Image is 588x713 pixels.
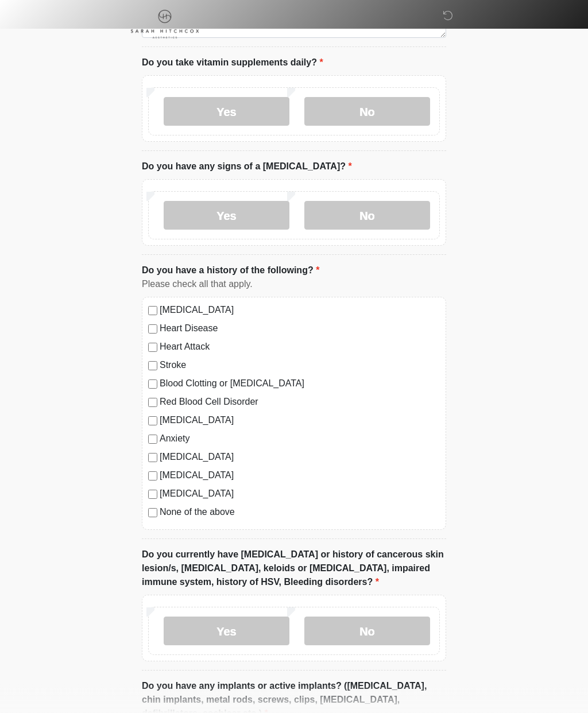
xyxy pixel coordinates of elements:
label: [MEDICAL_DATA] [160,469,440,483]
input: Red Blood Cell Disorder [148,398,157,408]
label: Heart Disease [160,322,440,336]
input: Heart Disease [148,325,157,334]
label: Yes [164,98,289,126]
input: [MEDICAL_DATA] [148,307,157,316]
input: Blood Clotting or [MEDICAL_DATA] [148,380,157,389]
label: No [304,617,430,646]
input: [MEDICAL_DATA] [148,472,157,481]
label: Blood Clotting or [MEDICAL_DATA] [160,377,440,391]
label: [MEDICAL_DATA] [160,414,440,428]
input: [MEDICAL_DATA] [148,454,157,463]
input: [MEDICAL_DATA] [148,417,157,426]
label: Do you have a history of the following? [142,264,319,278]
label: Heart Attack [160,340,440,354]
input: Anxiety [148,435,157,444]
label: No [304,201,430,230]
label: Do you currently have [MEDICAL_DATA] or history of cancerous skin lesion/s, [MEDICAL_DATA], keloi... [142,548,446,590]
label: Do you take vitamin supplements daily? [142,56,323,70]
label: None of the above [160,506,440,520]
label: [MEDICAL_DATA] [160,304,440,317]
label: Anxiety [160,432,440,446]
label: [MEDICAL_DATA] [160,451,440,464]
div: Please check all that apply. [142,278,446,292]
input: Stroke [148,362,157,371]
img: Sarah Hitchcox Aesthetics Logo [130,9,199,39]
input: [MEDICAL_DATA] [148,490,157,499]
label: Do you have any signs of a [MEDICAL_DATA]? [142,160,352,174]
input: Heart Attack [148,343,157,352]
label: Stroke [160,359,440,373]
input: None of the above [148,509,157,518]
label: Yes [164,617,289,646]
label: [MEDICAL_DATA] [160,487,440,501]
label: No [304,98,430,126]
label: Yes [164,201,289,230]
label: Red Blood Cell Disorder [160,396,440,409]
